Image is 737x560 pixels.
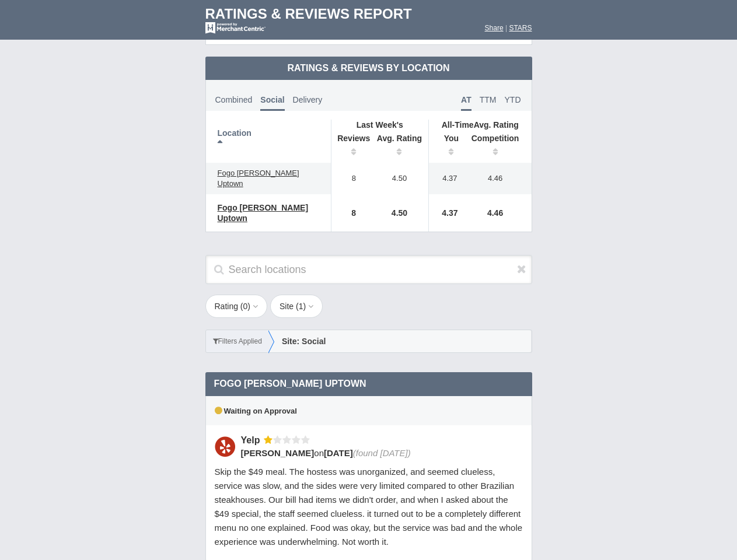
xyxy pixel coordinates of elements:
a: Share [485,24,504,32]
span: AT [461,95,471,111]
div: Filters Applied [206,330,269,352]
div: Site: Social [268,330,531,352]
span: Skip the $49 meal. The hostess was unorganized, and seemed clueless, service was slow, and the si... [215,467,523,547]
a: STARS [509,24,532,32]
img: mc-powered-by-logo-white-103.png [205,22,266,34]
span: Fogo [PERSON_NAME] Uptown [218,203,309,223]
div: Yelp [241,434,264,446]
td: 8 [331,194,371,232]
span: [DATE] [324,448,353,458]
button: Rating (0) [205,295,268,318]
span: | [505,24,507,32]
td: 4.46 [465,163,532,194]
span: [PERSON_NAME] [241,448,315,458]
td: Ratings & Reviews by Location [205,57,532,80]
img: Yelp [215,436,235,457]
span: YTD [505,95,521,104]
td: 4.37 [429,194,465,232]
span: Fogo [PERSON_NAME] Uptown [218,169,299,188]
td: 4.50 [371,194,429,232]
span: 1 [299,302,303,311]
div: on [241,447,515,459]
span: (found [DATE]) [353,448,411,458]
th: Reviews: activate to sort column ascending [331,130,371,163]
th: Location: activate to sort column descending [206,120,331,163]
td: 4.46 [465,194,532,232]
span: Waiting on Approval [215,407,297,415]
span: Social [260,95,284,111]
span: 0 [243,302,248,311]
th: Avg. Rating [429,120,532,130]
button: Site (1) [270,295,323,318]
td: 4.50 [371,163,429,194]
span: TTM [480,95,497,104]
th: You: activate to sort column ascending [429,130,465,163]
span: Fogo [PERSON_NAME] Uptown [214,379,366,388]
th: Competition: activate to sort column ascending [465,130,532,163]
span: Combined [215,95,253,104]
span: All-Time [442,120,474,129]
a: Fogo [PERSON_NAME] Uptown [212,201,325,225]
a: Fogo [PERSON_NAME] Uptown [212,166,325,191]
td: 4.37 [429,163,465,194]
span: Delivery [293,95,323,104]
th: Last Week's [331,120,428,130]
th: Avg. Rating: activate to sort column ascending [371,130,429,163]
td: 8 [331,163,371,194]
